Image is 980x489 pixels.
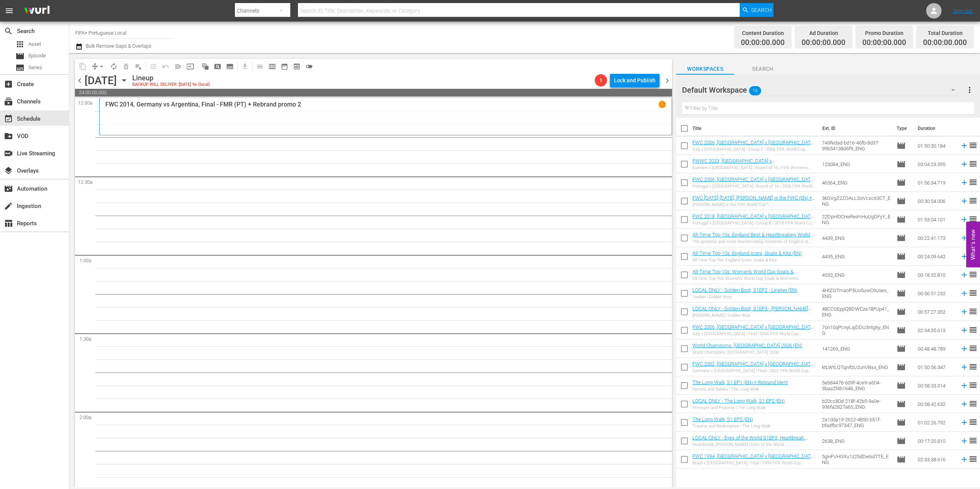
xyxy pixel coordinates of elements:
[676,64,734,74] span: Workspaces
[692,313,815,318] div: [PERSON_NAME] | Golden Boot
[692,213,815,225] a: FWC 2018, [GEOGRAPHIC_DATA] v [GEOGRAPHIC_DATA] + Rebrand promo 2 (EN)
[915,450,957,469] td: 02:33:38.616
[741,28,785,38] div: Content Duration
[692,435,808,446] a: LOCAL ONLY - Eyes of the World S1EP3, Heartbreak: [PERSON_NAME] (EN)
[819,339,893,358] td: 141269_ENG
[740,3,774,17] button: Search
[75,89,672,96] span: 24:00:00.000
[897,399,906,409] span: Episode
[915,192,957,210] td: 00:30:54.006
[751,3,772,17] span: Search
[145,59,160,74] span: Customize Events
[897,160,906,169] span: Episode
[819,229,893,247] td: 4439_ENG
[960,455,968,464] svg: Add to Schedule
[692,221,815,226] div: Portugal v [GEOGRAPHIC_DATA] | Group B | 2018 FIFA World Cup [GEOGRAPHIC_DATA]™ | Full Match Replay
[968,159,978,168] span: reorder
[897,215,906,224] span: Episode
[913,118,959,139] th: Duration
[15,63,25,72] span: Series
[968,399,978,408] span: reorder
[915,358,957,376] td: 01:50:56.347
[682,79,962,101] div: Default Workspace
[968,436,978,445] span: reorder
[960,271,968,279] svg: Add to Schedule
[966,222,980,268] button: Open Feedback Widget
[293,63,301,70] span: preview_outlined
[960,215,968,224] svg: Add to Schedule
[923,28,967,38] div: Total Duration
[897,289,906,298] span: Episode
[960,400,968,408] svg: Add to Schedule
[819,376,893,395] td: 5eb84476-609f-4ce9-a604-3baa2f4b164b_ENG
[897,326,906,335] span: Episode
[819,321,893,339] td: 7on10qPcnyLajDDU3ntg6y_ENG
[968,454,978,464] span: reorder
[614,73,656,87] div: Lock and Publish
[692,331,815,336] div: Italy v [GEOGRAPHIC_DATA] | Final | 2006 FIFA World Cup [GEOGRAPHIC_DATA]™ | Full Match Replay
[108,60,120,73] span: Loop Content
[692,324,815,336] a: FWC 2006, [GEOGRAPHIC_DATA] v [GEOGRAPHIC_DATA] (EN) + Rebrand promo 2
[960,160,968,168] svg: Add to Schedule
[4,27,13,36] span: Search
[968,141,978,150] span: reorder
[692,405,785,410] div: Pressure and Process | The Long Walk
[734,64,792,74] span: Search
[135,63,142,70] span: playlist_remove_outlined
[305,63,313,70] span: toggle_off
[595,77,607,83] span: 1
[610,73,659,87] button: Lock and Publish
[968,344,978,353] span: reorder
[174,63,182,70] span: menu_open
[897,270,906,279] span: Episode
[4,219,13,228] span: Reports
[120,60,132,73] span: Select an event to delete
[960,381,968,390] svg: Add to Schedule
[915,376,957,395] td: 00:58:33.014
[692,147,815,152] div: Italy v [GEOGRAPHIC_DATA] | Group E | 2006 FIFA World Cup [GEOGRAPHIC_DATA]™ | Full Match Replay
[965,81,974,99] button: more_vert
[662,76,672,85] span: chevron_right
[692,158,789,170] a: FWWC 2023, [GEOGRAPHIC_DATA] v [GEOGRAPHIC_DATA] (EN) on this day promo
[960,197,968,205] svg: Add to Schedule
[692,461,815,466] div: Brazil v [GEOGRAPHIC_DATA] | Final | 1994 FIFA World Cup [GEOGRAPHIC_DATA]™ | Full Match Replay
[915,339,957,358] td: 00:48:48.789
[915,155,957,173] td: 03:04:23.395
[201,63,209,70] span: auto_awesome_motion_outlined
[692,398,785,404] a: LOCAL ONLY - The Long Walk, S1 EP2 (EN)
[692,350,802,355] div: World Champions: [GEOGRAPHIC_DATA] 2006
[892,118,913,139] th: Type
[923,38,967,47] span: 00:00:00.000
[692,287,797,293] a: LOCAL ONLY - Golden Boot, S1EP2 - Lineker (EN)
[226,63,234,70] span: subtitles_outlined
[211,60,224,73] span: Create Search Block
[915,413,957,432] td: 01:02:26.792
[819,210,893,229] td: 22DpHl0CHeReimHuUgDFyY_ENG
[965,85,974,95] span: more_vert
[692,140,815,151] a: FWC 2006, [GEOGRAPHIC_DATA] v [GEOGRAPHIC_DATA] (EN)
[692,442,815,447] div: Heartbreak: [PERSON_NAME] | Eyes of the World
[819,284,893,303] td: 4HtZGTmaoP3Uo5uwC9uoex_ENG
[4,184,13,193] span: Automation
[692,379,788,385] a: The Long Walk, S1 EP1 (EN) + Rebrand Ident
[897,344,906,353] span: Episode
[268,63,276,70] span: calendar_view_week_outlined
[819,450,893,469] td: 5gHFVHGXu1z25dDe6id7TE_ENG
[692,176,815,188] a: FWC 2006, [GEOGRAPHIC_DATA] v [GEOGRAPHIC_DATA] (EN) + Rebrand promo 2
[281,63,288,70] span: date_range_outlined
[915,210,957,229] td: 01:53:04.101
[819,432,893,450] td: 2638_ENG
[960,344,968,353] svg: Add to Schedule
[236,59,251,74] span: Download as CSV
[968,381,978,390] span: reorder
[692,184,815,189] div: Portugal v [GEOGRAPHIC_DATA] | Round of 16 | 2006 FIFA World Cup [GEOGRAPHIC_DATA]™ | Full Match ...
[214,63,221,70] span: pageview_outlined
[953,8,973,14] a: Sign Out
[915,247,957,266] td: 00:24:09.642
[819,192,893,210] td: 3kGVgZ2ZOALLSoVcsc63CT_ENG
[692,361,815,373] a: FWC 2002, [GEOGRAPHIC_DATA] v [GEOGRAPHIC_DATA] (EN)
[692,343,802,348] a: World Champions: [GEOGRAPHIC_DATA] 2006 (EN)
[802,28,845,38] div: Ad Duration
[692,306,811,317] a: LOCAL ONLY - Golden Boot, S1EP3 - [PERSON_NAME] (EN)
[897,141,906,150] span: Episode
